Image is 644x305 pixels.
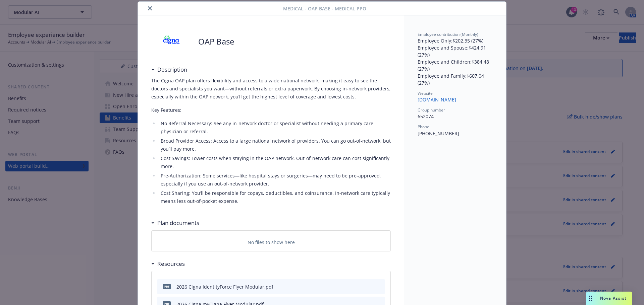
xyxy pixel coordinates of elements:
span: Group number [418,107,445,113]
span: Nova Assist [600,295,627,301]
span: pdf [163,284,171,289]
button: download file [366,283,371,290]
div: Resources [151,259,185,268]
p: Employee Only : $202.35 (27%) [418,37,493,44]
h3: Resources [157,259,185,268]
button: Nova Assist [586,292,632,305]
h3: Description [157,65,187,74]
div: Plan documents [151,219,199,227]
p: Employee and Spouse : $424.91 (27%) [418,44,493,58]
li: No Referral Necessary: See any in-network doctor or specialist without needing a primary care phy... [159,120,391,136]
div: Drag to move [586,292,595,305]
img: CIGNA [151,31,192,52]
p: [PHONE_NUMBER] [418,130,493,137]
li: Cost Sharing: You’ll be responsible for copays, deductibles, and coinsurance. In-network care typ... [159,189,391,205]
li: Cost Savings: Lower costs when staying in the OAP network. Out-of-network care can cost significa... [159,154,391,170]
div: 2026 Cigna IdentityForce Flyer Modular.pdf [176,283,273,290]
p: Key Features: [151,106,391,114]
button: close [146,4,154,12]
li: Broad Provider Access: Access to a large national network of providers. You can go out-of-network... [159,137,391,153]
span: Employee contribution (Monthly) [418,31,478,37]
h3: Plan documents [157,219,199,227]
p: Employee and Family : $607.04 (27%) [418,72,493,86]
p: No files to show here [248,239,295,246]
span: Phone [418,124,429,130]
a: [DOMAIN_NAME] [418,96,462,103]
span: Website [418,90,433,96]
p: 652074 [418,113,493,120]
p: The Cigna OAP plan offers flexibility and access to a wide national network, making it easy to se... [151,77,391,101]
span: Medical - OAP Base - Medical PPO [283,5,366,12]
li: Pre-Authorization: Some services—like hospital stays or surgeries—may need to be pre-approved, es... [159,172,391,188]
p: OAP Base [198,36,234,47]
button: preview file [376,283,382,290]
p: Employee and Children : $384.48 (27%) [418,58,493,72]
div: Description [151,65,187,74]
